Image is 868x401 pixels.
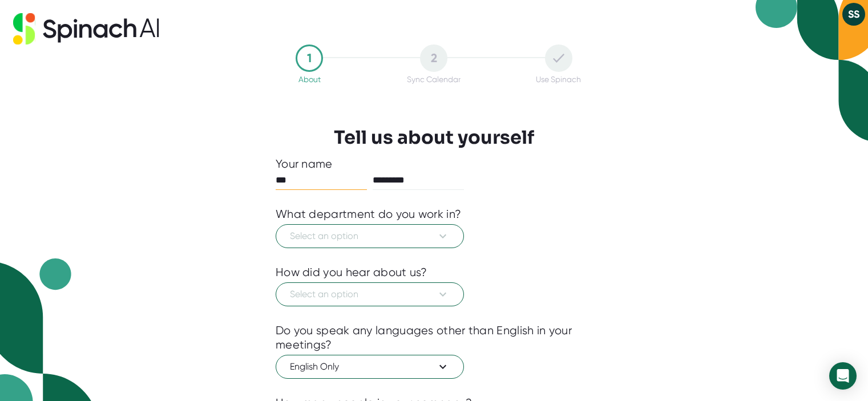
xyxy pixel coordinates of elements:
[290,229,450,243] span: Select an option
[420,44,447,72] div: 2
[298,75,321,84] div: About
[276,207,461,221] div: What department do you work in?
[276,355,464,379] button: English Only
[276,157,592,171] div: Your name
[334,127,534,148] h3: Tell us about yourself
[829,362,857,390] div: Open Intercom Messenger
[290,287,450,301] span: Select an option
[276,282,464,306] button: Select an option
[536,75,581,84] div: Use Spinach
[407,75,461,84] div: Sync Calendar
[276,323,592,352] div: Do you speak any languages other than English in your meetings?
[296,44,323,72] div: 1
[290,360,450,374] span: English Only
[276,224,464,248] button: Select an option
[276,265,427,280] div: How did you hear about us?
[842,3,865,26] button: SS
